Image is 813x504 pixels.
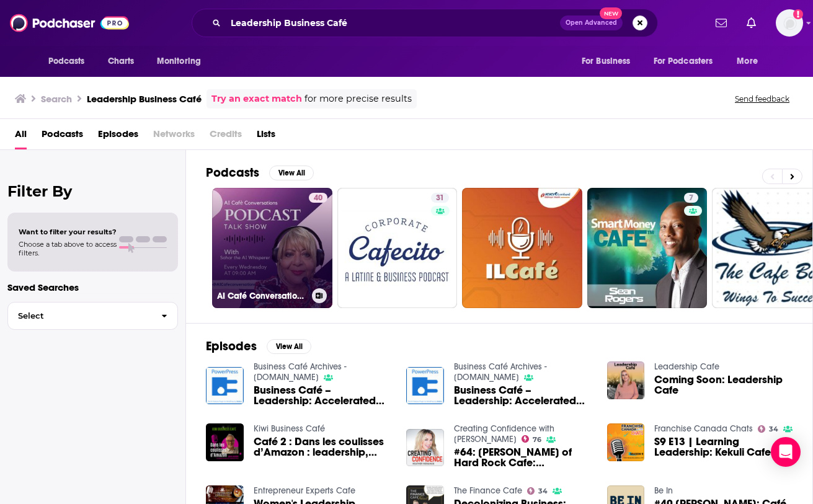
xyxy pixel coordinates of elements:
span: Business Café – Leadership: Accelerated Power, Influence and Profits in Business with guest [PERS... [254,385,392,406]
img: #64: Jim Knight of Hard Rock Cafe: Leadership That Rocks [406,429,444,467]
h3: Search [41,93,72,105]
span: #64: [PERSON_NAME] of Hard Rock Cafe: Leadership That Rocks [454,447,592,468]
img: User Profile [776,9,803,37]
p: Saved Searches [7,281,178,293]
a: Podcasts [42,124,83,149]
button: Show profile menu [776,9,803,37]
img: Coming Soon: Leadership Cafe [607,361,645,399]
button: open menu [40,50,101,73]
a: 34 [527,487,548,495]
span: Credits [210,124,242,149]
a: 34 [758,425,778,433]
a: Lists [257,124,275,149]
button: View All [269,166,314,180]
a: Entrepreneur Experts Cafe [254,485,355,496]
a: Business Café – Leadership: Accelerated Power, Influence and Profits in Business with guest Maria... [254,385,392,406]
button: open menu [646,50,731,73]
span: Networks [153,124,195,149]
img: S9 E13 | Learning Leadership: Kekuli Cafe with Elijah Mack-Stirling [607,423,645,461]
img: Business Café – Leadership: Accelerated Power, Influence and Profits in Business with guest Maria... [406,367,444,405]
div: Open Intercom Messenger [771,437,801,467]
span: Open Advanced [566,20,617,26]
a: #64: Jim Knight of Hard Rock Cafe: Leadership That Rocks [454,447,592,468]
span: Select [8,312,151,320]
a: All [15,124,27,149]
span: Podcasts [48,53,85,70]
button: open menu [148,50,217,73]
h2: Episodes [206,338,257,354]
span: Logged in as LBPublicity2 [776,9,803,37]
span: Charts [108,53,135,70]
span: 40 [314,192,322,205]
span: 34 [769,427,778,432]
span: Business Café – Leadership: Accelerated Power, Influence and Profits in Business with guest [PERS... [454,385,592,406]
a: S9 E13 | Learning Leadership: Kekuli Cafe with Elijah Mack-Stirling [654,436,793,458]
span: More [737,53,758,70]
span: for more precise results [304,92,412,106]
h2: Filter By [7,182,178,200]
svg: Add a profile image [793,9,803,19]
a: EpisodesView All [206,338,311,354]
input: Search podcasts, credits, & more... [226,13,560,33]
h3: Leadership Business Café [87,93,202,105]
span: 7 [689,192,693,205]
a: Episodes [98,124,138,149]
button: View All [267,339,311,354]
span: New [600,7,622,19]
a: Creating Confidence with Heather Monahan [454,423,554,444]
button: open menu [728,50,773,73]
span: For Business [582,53,631,70]
img: Podchaser - Follow, Share and Rate Podcasts [10,11,129,35]
img: Business Café – Leadership: Accelerated Power, Influence and Profits in Business with guest Maria... [206,367,244,405]
a: 7 [587,188,708,308]
a: The Finance Cafe [454,485,522,496]
a: Charts [100,50,142,73]
div: Search podcasts, credits, & more... [192,9,658,37]
a: Franchise Canada Chats [654,423,753,434]
a: Café 2 : Dans les coulisses d’Amazon : leadership, agilité et innovation [254,436,392,458]
a: Business Café Archives - WebTalkRadio.net [454,361,547,382]
a: Show notifications dropdown [742,12,761,33]
button: Send feedback [731,94,793,104]
span: 34 [538,489,548,494]
a: Be In [654,485,673,496]
a: 7 [684,193,698,203]
h3: AI Café Conversations | AI for Executives: Leadership Insights | Transforming with AI [217,291,307,301]
a: 40 [309,193,327,203]
a: Kiwi Business Café [254,423,325,434]
span: S9 E13 | Learning Leadership: Kekuli Cafe with [PERSON_NAME][GEOGRAPHIC_DATA] [654,436,793,458]
button: open menu [573,50,646,73]
span: Monitoring [157,53,201,70]
button: Select [7,302,178,330]
span: 31 [436,192,444,205]
img: Café 2 : Dans les coulisses d’Amazon : leadership, agilité et innovation [206,423,244,461]
a: 40AI Café Conversations | AI for Executives: Leadership Insights | Transforming with AI [212,188,332,308]
a: Business Café Archives - WebTalkRadio.net [254,361,347,382]
a: 76 [522,435,541,443]
span: 76 [533,437,541,443]
button: Open AdvancedNew [560,15,623,30]
a: Show notifications dropdown [711,12,732,33]
a: Try an exact match [211,92,302,106]
a: PodcastsView All [206,165,314,180]
a: Coming Soon: Leadership Cafe [654,374,793,396]
h2: Podcasts [206,165,259,180]
a: Business Café – Leadership: Accelerated Power, Influence and Profits in Business with guest Maria... [454,385,592,406]
a: 31 [337,188,458,308]
span: Want to filter your results? [19,228,117,236]
span: Choose a tab above to access filters. [19,240,117,257]
span: For Podcasters [654,53,713,70]
a: Leadership Cafe [654,361,719,372]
